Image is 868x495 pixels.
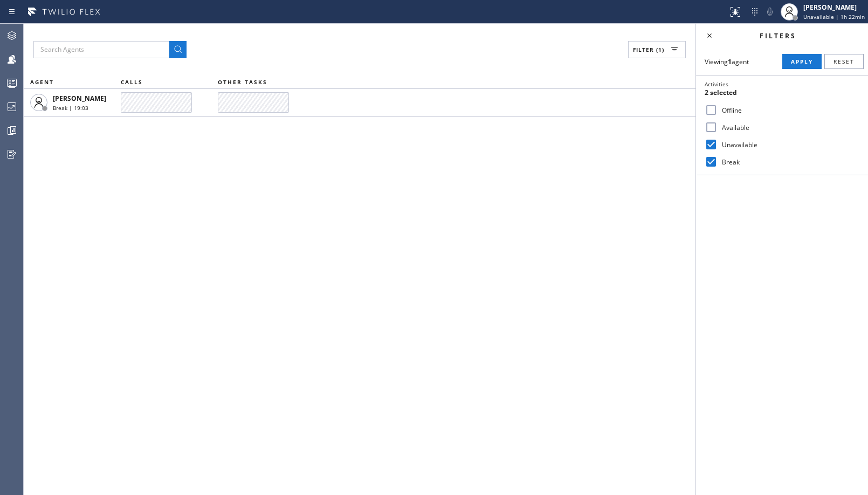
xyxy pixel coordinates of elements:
[705,88,737,97] span: 2 selected
[833,58,855,65] span: Reset
[791,58,813,65] span: Apply
[53,104,88,112] span: Break | 19:03
[633,46,664,53] span: Filter (1)
[718,123,859,132] label: Available
[762,4,777,19] button: Mute
[33,41,169,58] input: Search Agents
[30,78,54,86] span: AGENT
[803,3,865,12] div: [PERSON_NAME]
[718,106,859,115] label: Offline
[718,157,859,167] label: Break
[728,57,732,66] strong: 1
[782,54,822,69] button: Apply
[705,57,749,66] span: Viewing agent
[53,94,106,103] span: [PERSON_NAME]
[705,80,859,88] div: Activities
[218,78,267,86] span: OTHER TASKS
[803,13,865,20] span: Unavailable | 1h 22min
[760,31,796,40] span: Filters
[718,140,859,149] label: Unavailable
[121,78,143,86] span: CALLS
[824,54,864,69] button: Reset
[628,41,686,58] button: Filter (1)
